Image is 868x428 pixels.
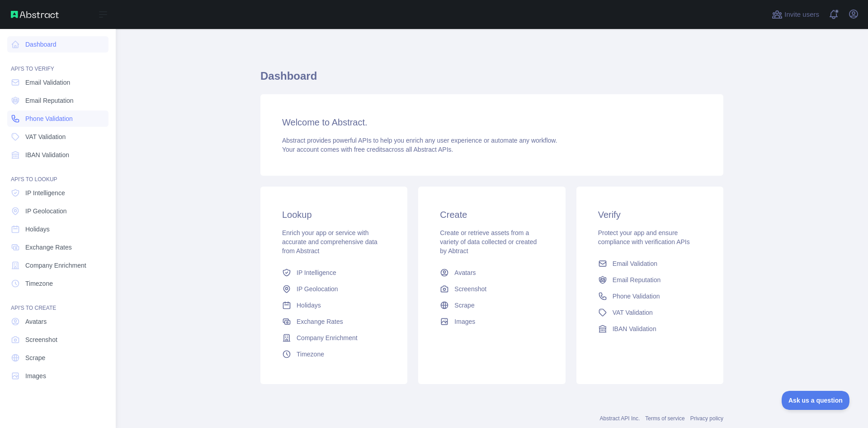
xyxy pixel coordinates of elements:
a: Phone Validation [594,288,705,304]
span: Avatars [25,317,47,326]
span: free credits [354,146,385,153]
span: Phone Validation [25,114,73,123]
a: Holidays [278,297,389,313]
a: Abstract API Inc. [600,415,640,422]
a: Email Reputation [7,92,108,109]
iframe: Toggle Customer Support [782,391,850,410]
h3: Verify [598,208,702,221]
a: Scrape [436,297,547,313]
span: Create or retrieve assets from a variety of data collected or created by Abtract [440,229,537,255]
span: Your account comes with across all Abstract APIs. [282,146,453,153]
h3: Lookup [282,208,386,221]
span: Email Validation [25,78,70,87]
span: Holidays [297,301,321,310]
span: Email Reputation [25,96,74,105]
span: Exchange Rates [25,243,72,252]
span: Protect your app and ensure compliance with verification APIs [598,229,690,245]
span: Timezone [297,350,324,359]
a: Email Validation [7,74,108,91]
span: Holidays [25,225,50,234]
span: IBAN Validation [25,150,69,159]
a: Dashboard [7,36,108,53]
span: Avatars [454,268,476,277]
a: IP Intelligence [7,185,108,201]
span: Timezone [25,279,53,288]
div: API'S TO VERIFY [7,54,108,72]
a: Screenshot [7,332,108,348]
span: Company Enrichment [297,333,358,342]
a: IP Intelligence [278,264,389,281]
h1: Dashboard [260,69,723,91]
a: Images [7,368,108,384]
a: Exchange Rates [278,313,389,330]
span: Phone Validation [613,292,660,301]
span: IP Geolocation [25,207,67,216]
span: Screenshot [454,284,486,293]
h3: Welcome to Abstract. [282,116,702,129]
a: IP Geolocation [7,203,108,219]
span: IP Geolocation [297,284,338,293]
div: API'S TO LOOKUP [7,165,108,183]
span: Invite users [784,10,819,20]
a: Email Validation [594,255,705,272]
span: Enrich your app or service with accurate and comprehensive data from Abstract [282,229,377,255]
a: Holidays [7,221,108,237]
span: Email Reputation [613,275,661,284]
a: VAT Validation [7,129,108,145]
span: Abstract provides powerful APIs to help you enrich any user experience or automate any workflow. [282,137,557,144]
a: Exchange Rates [7,239,108,255]
a: VAT Validation [594,304,705,321]
span: Screenshot [25,335,57,344]
a: Privacy policy [690,415,723,422]
img: Abstract API [11,11,59,18]
span: VAT Validation [25,132,66,141]
span: IP Intelligence [25,188,65,197]
span: Images [25,371,46,380]
span: Exchange Rates [297,317,343,326]
a: Company Enrichment [7,257,108,274]
a: Screenshot [436,281,547,297]
a: IBAN Validation [7,147,108,163]
span: VAT Validation [613,308,653,317]
a: Timezone [7,275,108,292]
span: IP Intelligence [297,268,336,277]
a: Timezone [278,346,389,362]
a: Terms of service [645,415,684,422]
a: Phone Validation [7,111,108,127]
a: Avatars [7,313,108,330]
a: Scrape [7,350,108,366]
div: API'S TO CREATE [7,293,108,312]
span: Company Enrichment [25,261,86,270]
span: Scrape [25,353,45,362]
span: IBAN Validation [613,324,656,333]
a: IBAN Validation [594,321,705,337]
span: Email Validation [613,259,657,268]
span: Scrape [454,301,474,310]
a: Company Enrichment [278,330,389,346]
button: Invite users [770,7,821,22]
span: Images [454,317,475,326]
a: IP Geolocation [278,281,389,297]
a: Email Reputation [594,272,705,288]
a: Images [436,313,547,330]
h3: Create [440,208,543,221]
a: Avatars [436,264,547,281]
